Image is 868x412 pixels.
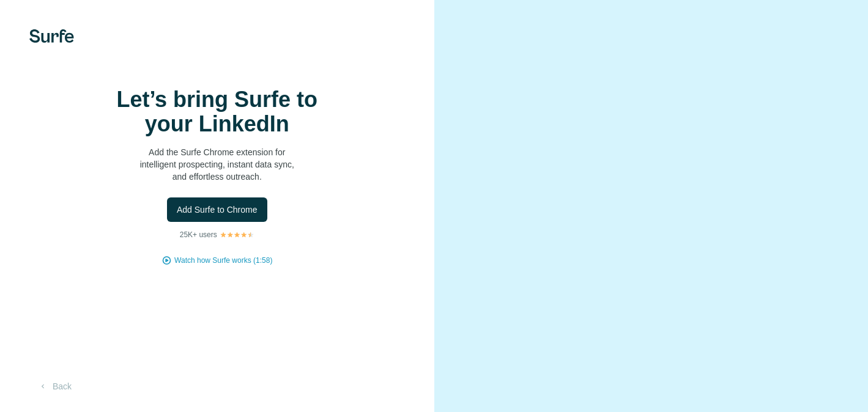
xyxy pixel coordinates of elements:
img: Surfe's logo [29,29,74,43]
h1: Let’s bring Surfe to your LinkedIn [95,87,339,136]
p: Add the Surfe Chrome extension for intelligent prospecting, instant data sync, and effortless out... [95,146,339,183]
button: Watch how Surfe works (1:58) [174,255,272,266]
button: Add Surfe to Chrome [167,197,267,222]
button: Back [29,375,80,397]
img: Rating Stars [220,231,254,238]
span: Add Surfe to Chrome [177,204,258,216]
p: 25K+ users [180,229,217,240]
